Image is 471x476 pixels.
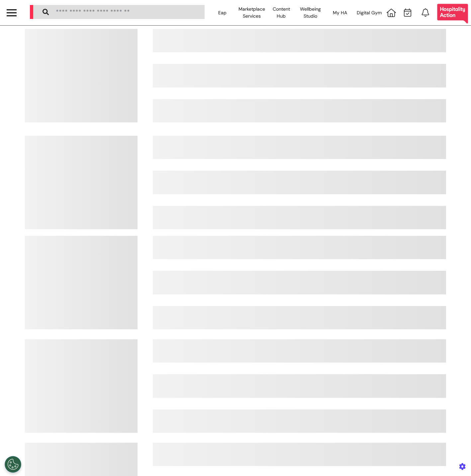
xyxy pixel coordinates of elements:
[355,3,384,22] div: Digital Gym
[266,3,296,22] div: Content Hub
[237,3,266,22] div: Marketplace Services
[5,456,21,473] button: Open Preferences
[208,3,237,22] div: Eap
[325,3,354,22] div: My HA
[296,3,325,22] div: Wellbeing Studio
